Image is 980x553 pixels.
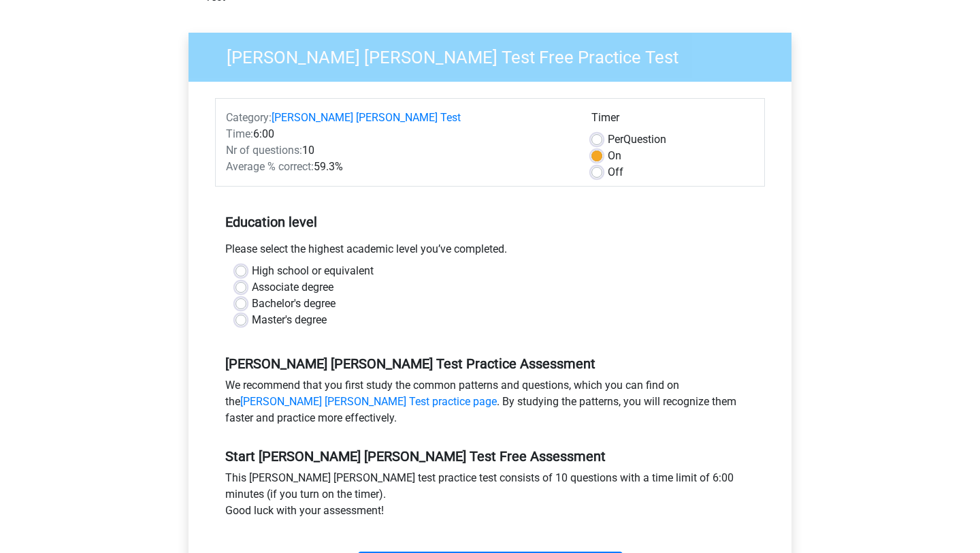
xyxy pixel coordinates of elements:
div: This [PERSON_NAME] [PERSON_NAME] test practice test consists of 10 questions with a time limit of... [215,470,765,524]
div: We recommend that you first study the common patterns and questions, which you can find on the . ... [215,377,765,432]
h5: Education level [225,208,755,236]
a: [PERSON_NAME] [PERSON_NAME] Test practice page [240,395,497,408]
h5: Start [PERSON_NAME] [PERSON_NAME] Test Free Assessment [225,448,755,464]
h5: [PERSON_NAME] [PERSON_NAME] Test Practice Assessment [225,355,755,372]
div: 10 [216,142,581,159]
label: On [608,148,621,164]
label: Associate degree [252,279,333,296]
label: Question [608,131,666,148]
label: Off [608,164,623,180]
div: 6:00 [216,126,581,142]
span: Category: [226,111,272,124]
div: Please select the highest academic level you’ve completed. [215,241,765,263]
h3: [PERSON_NAME] [PERSON_NAME] Test Free Practice Test [210,42,781,68]
label: High school or equivalent [252,263,374,279]
span: Per [608,133,623,146]
label: Master's degree [252,312,327,328]
span: Average % correct: [226,160,314,173]
span: Nr of questions: [226,144,302,157]
span: Time: [226,127,253,140]
div: 59.3% [216,159,581,175]
a: [PERSON_NAME] [PERSON_NAME] Test [272,111,461,124]
label: Bachelor's degree [252,296,336,312]
div: Timer [591,110,754,131]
